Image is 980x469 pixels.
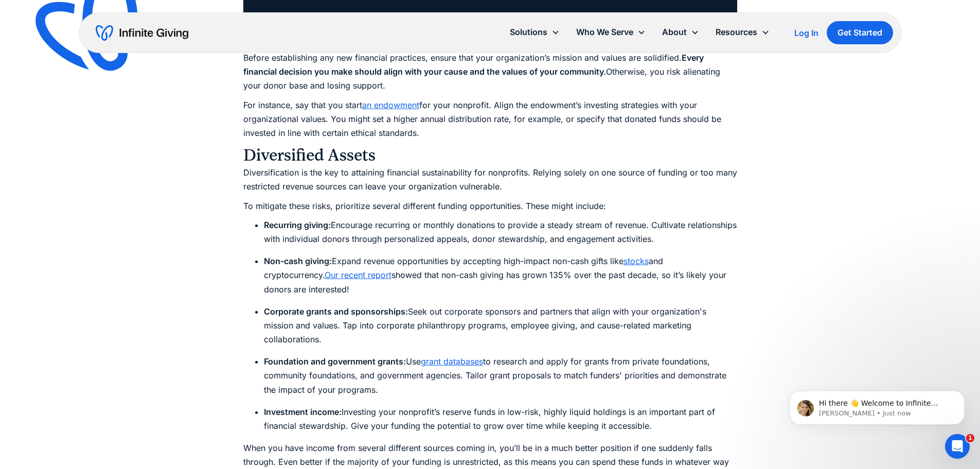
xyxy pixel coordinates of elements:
p: To mitigate these risks, prioritize several different funding opportunities. These might include: [243,199,737,213]
a: an endowment [362,100,419,110]
div: Resources [707,21,778,43]
p: Before establishing any new financial practices, ensure that your organization’s mission and valu... [243,51,737,93]
iframe: Intercom notifications message [774,369,980,441]
strong: Recurring giving: [264,220,331,230]
a: grant databases [421,356,483,367]
div: Who We Serve [568,21,654,43]
div: Solutions [510,25,547,39]
div: Log In [794,29,818,37]
div: About [662,25,687,39]
strong: Non-cash giving: [264,256,332,266]
a: Get Started [827,21,893,44]
div: Who We Serve [576,25,633,39]
a: home [96,25,188,41]
a: Our recent report [325,270,391,280]
a: stocks [623,256,649,266]
li: Expand revenue opportunities by accepting high-impact non-cash gifts like and cryptocurrency. sho... [264,254,737,297]
div: Resources [716,25,757,39]
li: Seek out corporate sponsors and partners that align with your organization's mission and values. ... [264,305,737,347]
div: About [654,21,707,43]
strong: Foundation and government grants: [264,356,406,367]
strong: Corporate grants and sponsorships: [264,306,408,317]
span: 1 [966,434,974,442]
li: Use to research and apply for grants from private foundations, community foundations, and governm... [264,355,737,397]
p: Diversification is the key to attaining financial sustainability for nonprofits. Relying solely o... [243,166,737,194]
strong: Investment income: [264,407,342,417]
a: Log In [794,27,818,39]
div: Solutions [502,21,568,43]
h3: Diversified Assets [243,145,737,166]
p: For instance, say that you start for your nonprofit. Align the endowment’s investing strategies w... [243,98,737,141]
li: Investing your nonprofit’s reserve funds in low-risk, highly liquid holdings is an important part... [264,405,737,433]
iframe: Intercom live chat [945,434,970,459]
li: Encourage recurring or monthly donations to provide a steady stream of revenue. Cultivate relatio... [264,218,737,246]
